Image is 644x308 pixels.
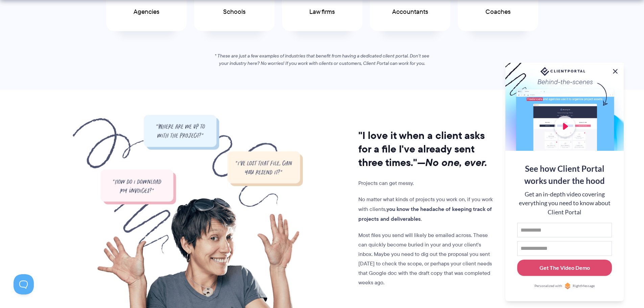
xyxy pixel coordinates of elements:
[534,283,562,289] span: Personalized with
[223,8,245,16] span: Schools
[358,231,496,287] p: Most files you send will likely be emailed across. These can quickly become buried in your and yo...
[573,283,595,289] span: RightMessage
[215,52,429,67] em: * These are just a few examples of industries that benefit from having a dedicated client portal....
[417,155,487,170] i: —No one, ever.
[358,195,496,224] p: No matter what kinds of projects you work on, if you work with clients, .
[134,8,159,16] span: Agencies
[358,205,492,223] strong: you know the headache of keeping track of projects and deliverables
[14,274,34,294] iframe: Toggle Customer Support
[564,283,571,289] img: Personalized with RightMessage
[392,8,428,16] span: Accountants
[517,260,612,276] button: Get The Video Demo
[485,8,510,16] span: Coaches
[517,190,612,217] div: Get an in-depth video covering everything you need to know about Client Portal
[517,163,612,187] div: See how Client Portal works under the hood
[540,264,590,272] div: Get The Video Demo
[309,8,335,16] span: Law firms
[358,129,496,169] h2: "I love it when a client asks for a file I've already sent three times."
[358,179,496,188] p: Projects can get messy.
[517,283,612,289] a: Personalized withRightMessage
